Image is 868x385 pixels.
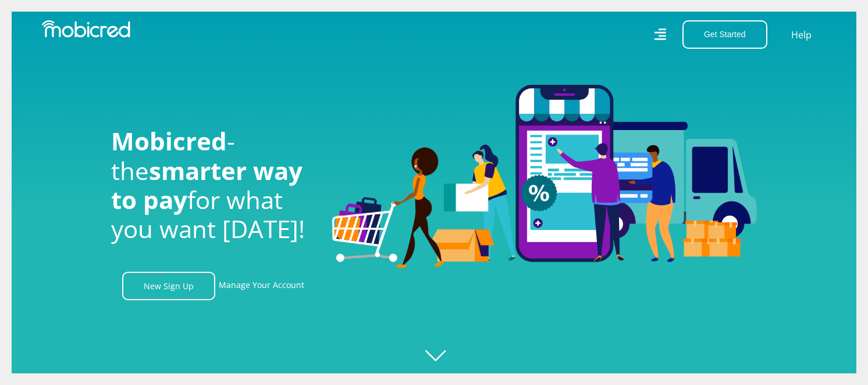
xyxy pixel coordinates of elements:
[791,27,812,42] a: Help
[122,272,215,300] a: New Sign Up
[219,272,304,300] a: Manage Your Account
[332,85,757,268] img: Welcome to Mobicred
[111,154,303,216] span: smarter way to pay
[682,20,767,49] button: Get Started
[42,20,130,38] img: Mobicred
[111,127,315,244] h1: - the for what you want [DATE]!
[111,124,227,157] span: Mobicred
